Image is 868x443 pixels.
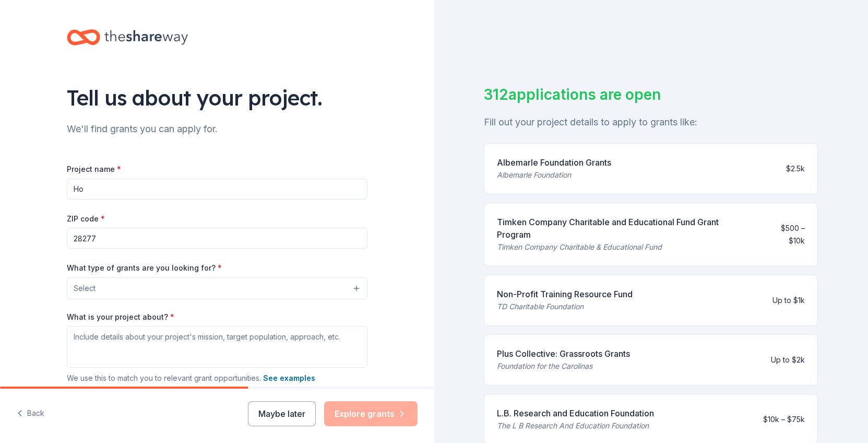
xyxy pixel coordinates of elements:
[497,169,611,181] div: Albemarle Foundation
[772,294,805,307] div: Up to $1k
[497,407,654,419] div: L.B. Research and Education Foundation
[17,403,44,425] button: Back
[497,156,611,169] div: Albemarle Foundation Grants
[497,347,630,360] div: Plus Collective: Grassroots Grants
[263,372,315,384] button: See examples
[67,263,222,273] label: What type of grants are you looking for?
[497,360,630,372] div: Foundation for the Carolinas
[763,413,805,426] div: $10k – $75k
[67,374,315,382] span: We use this to match you to relevant grant opportunities.
[67,83,367,112] div: Tell us about your project.
[497,288,633,300] div: Non-Profit Training Resource Fund
[248,401,316,426] button: Maybe later
[484,84,818,106] div: 312 applications are open
[763,222,805,247] div: $500 – $10k
[786,162,805,175] div: $2.5k
[484,114,818,131] div: Fill out your project details to apply to grants like:
[497,419,654,432] div: The L B Research And Education Foundation
[497,300,633,313] div: TD Charitable Foundation
[67,214,105,224] label: ZIP code
[67,228,367,249] input: 12345 (U.S. only)
[497,241,754,253] div: Timken Company Charitable & Educational Fund
[67,121,367,137] div: We'll find grants you can apply for.
[67,164,121,174] label: Project name
[497,216,754,241] div: Timken Company Charitable and Educational Fund Grant Program
[67,179,367,200] input: After school program
[67,277,367,299] button: Select
[74,282,96,295] span: Select
[67,312,174,322] label: What is your project about?
[771,354,805,366] div: Up to $2k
